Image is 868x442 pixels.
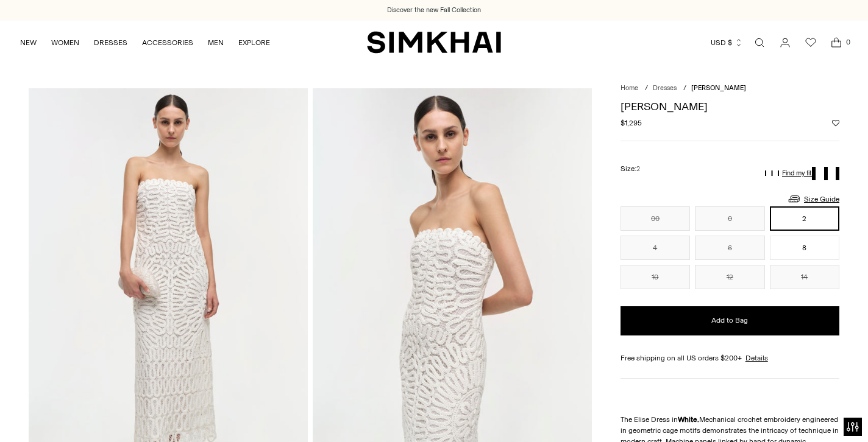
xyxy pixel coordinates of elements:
[695,265,764,289] button: 12
[621,353,839,363] div: Free shipping on all US orders $200+
[238,29,270,56] a: EXPLORE
[770,236,839,260] button: 8
[621,265,690,289] button: 10
[645,83,648,94] div: /
[711,315,748,326] span: Add to Bag
[678,415,699,424] strong: White.
[695,236,764,260] button: 6
[824,30,848,55] a: Open cart modal
[842,37,853,47] span: 0
[799,30,823,55] a: Wishlist
[94,29,127,56] a: DRESSES
[770,206,839,231] button: 2
[711,29,743,56] button: USD $
[208,29,224,56] a: MEN
[787,191,839,206] a: Size Guide
[621,118,642,128] span: $1,295
[142,29,193,56] a: ACCESSORIES
[367,30,501,54] a: SIMKHAI
[621,163,640,175] label: Size:
[621,84,638,92] a: Home
[20,29,37,56] a: NEW
[695,206,764,231] button: 0
[636,165,640,173] span: 2
[745,353,768,363] a: Details
[832,119,839,127] button: Add to Wishlist
[683,83,686,94] div: /
[653,84,677,92] a: Dresses
[387,5,481,15] a: Discover the new Fall Collection
[621,306,839,335] button: Add to Bag
[747,30,772,55] a: Open search modal
[770,265,839,289] button: 14
[51,29,79,56] a: WOMEN
[773,30,797,55] a: Go to the account page
[621,101,839,112] h1: [PERSON_NAME]
[621,206,690,231] button: 00
[621,236,690,260] button: 4
[621,83,839,94] nav: breadcrumbs
[691,84,746,92] span: [PERSON_NAME]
